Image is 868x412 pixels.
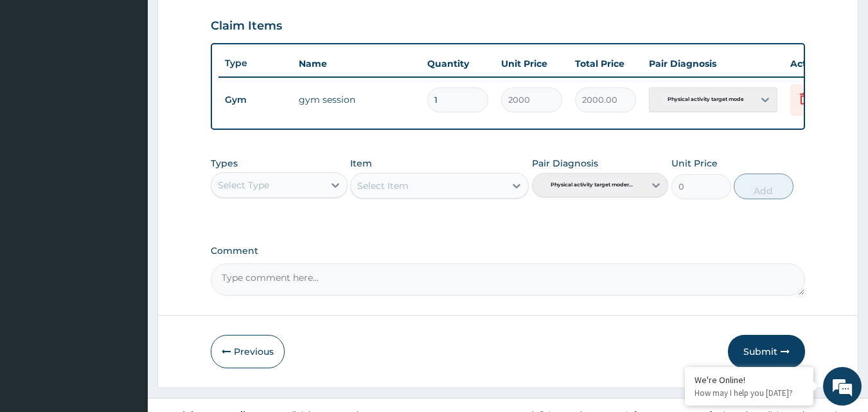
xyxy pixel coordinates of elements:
[292,51,421,76] th: Name
[6,275,245,320] textarea: Type your message and hit 'Enter'
[734,174,793,199] button: Add
[350,157,372,170] label: Item
[532,157,598,170] label: Pair Diagnosis
[784,51,848,76] th: Actions
[728,335,805,368] button: Submit
[495,51,569,76] th: Unit Price
[218,179,269,192] div: Select Type
[67,72,216,89] div: Chat with us now
[211,246,806,256] label: Comment
[211,335,285,368] button: Previous
[421,51,495,76] th: Quantity
[292,87,421,112] td: gym session
[671,157,718,170] label: Unit Price
[218,88,292,112] td: Gym
[211,6,242,37] div: Minimize live chat window
[695,388,804,399] p: How may I help you today?
[75,124,177,254] span: We're online!
[695,374,804,386] div: We're Online!
[642,51,784,76] th: Pair Diagnosis
[218,51,292,75] th: Type
[569,51,642,76] th: Total Price
[211,19,282,33] h3: Claim Items
[211,158,238,169] label: Types
[24,64,52,96] img: d_794563401_company_1708531726252_794563401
